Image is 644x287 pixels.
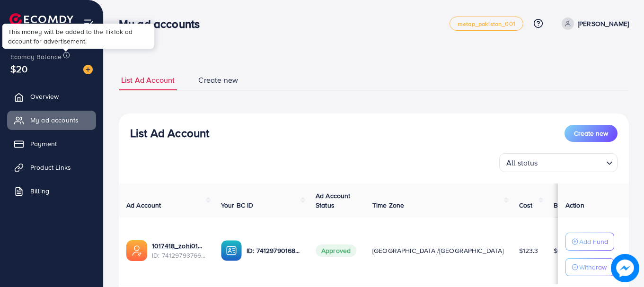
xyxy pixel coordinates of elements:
button: Withdraw [565,258,614,276]
p: [PERSON_NAME] [578,18,629,29]
span: Approved [316,244,356,257]
a: 1017418_zohi01_1725968773878 [152,241,206,251]
button: Add Fund [565,233,614,251]
span: Ecomdy Balance [10,52,62,61]
span: Action [565,200,584,210]
a: Payment [7,134,96,153]
img: image [83,65,93,74]
div: Search for option [499,153,618,172]
span: ID: 7412979376603922448 [152,251,206,260]
span: metap_pakistan_001 [458,21,515,27]
input: Search for option [541,154,602,170]
span: Create new [198,75,238,86]
img: logo [9,13,73,28]
a: Overview [7,87,96,106]
a: [PERSON_NAME] [558,17,629,30]
p: ID: 7412979016862793745 [247,245,300,256]
img: menu [83,18,94,29]
span: Billing [30,186,49,196]
span: Payment [30,139,57,148]
img: image [611,254,639,282]
span: All status [504,156,540,170]
span: $123.3 [519,246,538,255]
a: My ad accounts [7,111,96,130]
span: Ad Account [126,200,161,210]
span: Cost [519,200,533,210]
button: Create new [565,125,618,142]
a: Product Links [7,158,96,177]
div: This money will be added to the TikTok ad account for advertisement. [2,24,154,49]
a: metap_pakistan_001 [450,17,523,31]
h3: List Ad Account [130,126,209,140]
span: List Ad Account [121,75,175,86]
p: Add Fund [579,236,608,247]
span: Your BC ID [221,200,254,210]
p: Withdraw [579,261,607,273]
img: ic-ba-acc.ded83a64.svg [221,240,242,261]
span: Ad Account Status [316,191,351,210]
span: My ad accounts [30,115,79,125]
a: Billing [7,182,96,200]
span: Time Zone [372,200,404,210]
span: $20 [10,62,27,76]
div: <span class='underline'>1017418_zohi01_1725968773878</span></br>7412979376603922448 [152,241,206,261]
h3: My ad accounts [119,17,207,31]
img: ic-ads-acc.e4c84228.svg [126,240,147,261]
span: [GEOGRAPHIC_DATA]/[GEOGRAPHIC_DATA] [372,246,504,255]
span: Product Links [30,163,71,172]
span: Overview [30,92,59,101]
span: Create new [574,129,608,138]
